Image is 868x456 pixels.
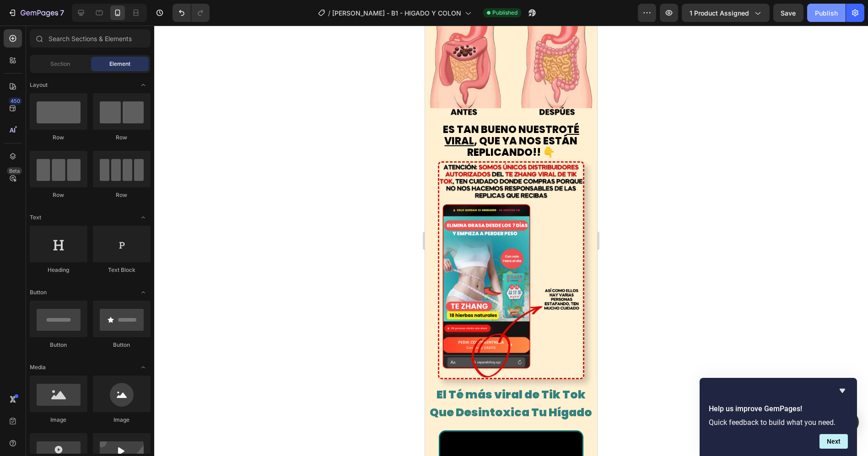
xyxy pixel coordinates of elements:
[30,416,87,424] div: Image
[332,8,461,18] span: [PERSON_NAME] - B1 - HIGADO Y COLON
[30,363,46,371] span: Media
[136,285,151,300] span: Toggle open
[93,266,151,274] div: Text Block
[30,191,87,199] div: Row
[773,4,803,22] button: Save
[93,416,151,424] div: Image
[709,403,848,414] h2: Help us improve GemPages!
[682,4,770,22] button: 1 product assigned
[492,9,518,17] span: Published
[136,360,151,375] span: Toggle open
[807,4,846,22] button: Publish
[30,133,87,142] div: Row
[690,8,749,18] span: 1 product assigned
[781,9,796,17] span: Save
[7,167,22,175] div: Beta
[20,97,155,122] u: TÉ VIRAL
[30,213,41,222] span: Text
[709,418,848,427] p: Quick feedback to build what you need.
[328,8,330,18] span: /
[4,4,68,22] button: 7
[425,26,597,456] iframe: Design area
[136,78,151,92] span: Toggle open
[60,7,64,18] p: 7
[837,385,848,396] button: Hide survey
[173,4,210,22] div: Undo/Redo
[109,60,130,68] span: Element
[51,60,70,68] span: Section
[9,97,22,105] div: 450
[13,136,159,354] img: ESTAFA.avif
[30,29,151,48] input: Search Sections & Elements
[30,288,47,297] span: Button
[30,266,87,274] div: Heading
[18,97,154,134] span: ES TAN BUENO NUESTRO , QUE YA NOS ESTÁN REPLICANDO!! 👇
[815,8,838,18] div: Publish
[709,385,848,449] div: Help us improve GemPages!
[30,341,87,349] div: Button
[819,434,848,449] button: Next question
[5,361,167,395] span: El Té más viral de Tik Tok Que Desintoxica Tu Hígado
[93,191,151,199] div: Row
[93,133,151,142] div: Row
[136,210,151,225] span: Toggle open
[93,341,151,349] div: Button
[30,81,48,89] span: Layout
